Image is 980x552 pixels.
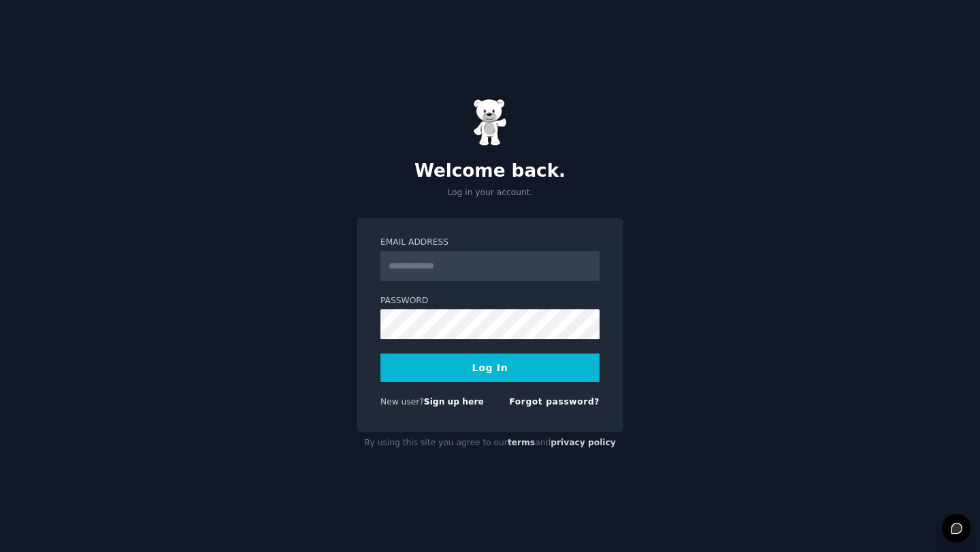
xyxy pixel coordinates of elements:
[357,187,623,199] p: Log in your account.
[551,438,616,447] a: privacy policy
[357,432,623,454] div: By using this site you agree to our and
[357,160,623,182] h2: Welcome back.
[509,397,600,407] a: Forgot password?
[424,397,484,407] a: Sign up here
[380,353,600,382] button: Log In
[380,397,424,407] span: New user?
[380,237,600,249] label: Email Address
[380,295,600,307] label: Password
[508,438,535,447] a: terms
[473,99,507,146] img: Gummy Bear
